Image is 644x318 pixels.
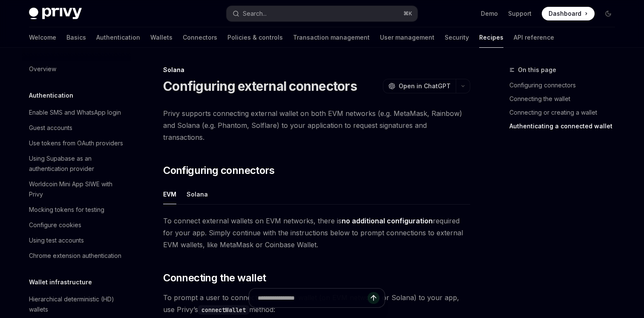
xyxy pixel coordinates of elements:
h5: Wallet infrastructure [29,277,92,287]
span: Open in ChatGPT [399,82,451,90]
div: Solana [163,66,470,74]
a: Transaction management [293,27,370,48]
div: Worldcoin Mini App SIWE with Privy [29,179,126,199]
h5: Authentication [29,90,73,101]
a: Use tokens from OAuth providers [22,136,131,151]
a: Overview [22,61,131,77]
button: Toggle dark mode [601,7,615,20]
a: Connectors [183,27,217,48]
span: Connecting the wallet [163,271,266,285]
a: Support [508,9,532,18]
a: Wallets [150,27,172,48]
a: Connecting or creating a wallet [509,106,622,119]
a: Mocking tokens for testing [22,202,131,217]
span: Dashboard [549,9,581,18]
a: Using Supabase as an authentication provider [22,151,131,176]
a: Authentication [96,27,140,48]
div: Using test accounts [29,235,84,246]
a: Security [445,27,469,48]
a: Configure cookies [22,217,131,233]
a: API reference [514,27,554,48]
button: Search...⌘K [227,6,417,21]
div: Mocking tokens for testing [29,205,104,215]
div: Enable SMS and WhatsApp login [29,107,121,118]
strong: no additional configuration [342,217,433,225]
a: User management [380,27,434,48]
a: Policies & controls [227,27,283,48]
span: Configuring connectors [163,164,274,177]
a: Connecting the wallet [509,92,622,106]
button: Open in ChatGPT [383,79,456,93]
a: Recipes [479,27,503,48]
a: Authenticating a connected wallet [509,119,622,133]
a: Basics [66,27,86,48]
div: Use tokens from OAuth providers [29,138,123,148]
h1: Configuring external connectors [163,78,357,94]
div: Hierarchical deterministic (HD) wallets [29,294,126,315]
a: Worldcoin Mini App SIWE with Privy [22,176,131,202]
span: ⌘ K [403,10,412,17]
a: Using test accounts [22,233,131,248]
button: EVM [163,184,176,204]
img: dark logo [29,8,82,20]
a: Chrome extension authentication [22,248,131,263]
a: Demo [481,9,498,18]
div: Guest accounts [29,123,72,133]
button: Solana [187,184,208,204]
div: Using Supabase as an authentication provider [29,153,126,174]
span: To connect external wallets on EVM networks, there is required for your app. Simply continue with... [163,215,470,251]
a: Guest accounts [22,120,131,136]
a: Hierarchical deterministic (HD) wallets [22,292,131,317]
div: Configure cookies [29,220,81,230]
a: Welcome [29,27,56,48]
button: Send message [368,292,379,304]
div: Chrome extension authentication [29,251,121,261]
span: Privy supports connecting external wallet on both EVM networks (e.g. MetaMask, Rainbow) and Solan... [163,107,470,143]
div: Search... [243,9,267,19]
a: Configuring connectors [509,78,622,92]
a: Dashboard [542,7,595,20]
div: Overview [29,64,56,74]
span: On this page [518,65,556,75]
a: Enable SMS and WhatsApp login [22,105,131,120]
